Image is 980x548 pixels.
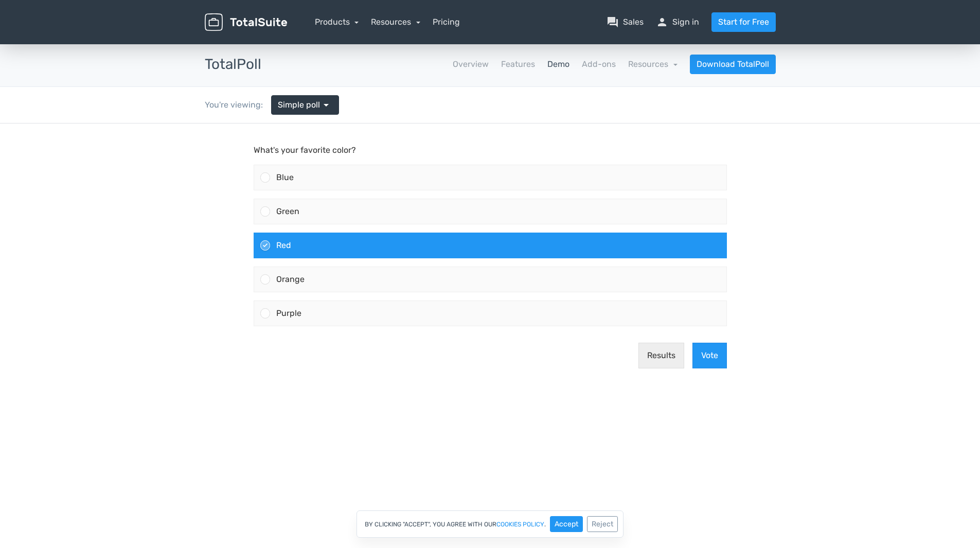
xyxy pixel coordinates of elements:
button: Accept [550,516,583,532]
span: question_answer [607,16,619,28]
span: Simple poll [278,99,320,111]
a: question_answerSales [607,16,644,28]
a: Demo [547,58,569,70]
span: Purple [276,185,301,195]
div: You're viewing: [205,99,271,111]
button: Reject [587,516,618,532]
span: Red [276,117,291,127]
a: Start for Free [711,12,776,32]
button: Results [638,219,684,245]
a: Simple poll arrow_drop_down [271,95,339,115]
a: Add-ons [582,58,616,70]
div: By clicking "Accept", you agree with our . [357,510,623,538]
button: Vote [692,219,727,245]
a: Resources [628,59,678,69]
span: arrow_drop_down [320,99,332,111]
span: Orange [276,151,305,161]
a: Pricing [433,16,460,28]
a: Overview [453,58,489,70]
a: Resources [371,17,420,27]
img: TotalSuite for WordPress [205,13,287,31]
p: What's your favorite color? [254,21,727,33]
span: Blue [276,49,294,59]
a: personSign in [656,16,699,28]
a: Products [315,17,359,27]
span: person [656,16,668,28]
span: Green [276,83,299,93]
h3: TotalPoll [205,57,261,73]
a: Download TotalPoll [690,55,776,74]
a: Features [501,58,535,70]
a: cookies policy [496,521,544,527]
